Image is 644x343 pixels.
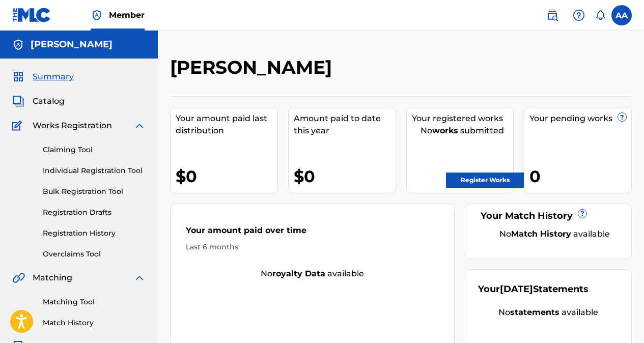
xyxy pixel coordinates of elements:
img: Top Rightsholder [91,9,103,21]
a: Registration History [43,228,146,239]
div: Your registered works [412,112,514,125]
img: Catalog [12,95,24,107]
div: Your Statements [478,282,589,296]
span: ? [618,113,626,121]
h2: [PERSON_NAME] [170,56,337,79]
a: Individual Registration Tool [43,165,146,176]
strong: statements [510,307,559,317]
img: Accounts [12,39,24,51]
div: $0 [294,165,396,188]
a: Overclaims Tool [43,249,146,260]
div: 0 [529,165,631,188]
div: No available [478,306,619,319]
div: No available [171,268,454,280]
strong: royalty data [272,269,325,278]
div: Last 6 months [186,242,439,252]
h5: Abel Joel Abreu Paulino [31,39,113,50]
a: Public Search [542,5,563,25]
span: [DATE] [500,283,533,295]
a: Claiming Tool [43,145,146,155]
div: User Menu [611,5,632,25]
img: expand [133,120,146,132]
a: SummarySummary [12,71,74,83]
div: Amount paid to date this year [294,112,396,137]
strong: Match History [511,229,571,239]
img: search [546,9,558,21]
strong: works [432,126,458,135]
div: Notifications [595,10,605,20]
iframe: Chat Widget [593,294,644,343]
div: Your amount paid last distribution [176,112,277,137]
img: Summary [12,71,24,83]
a: Match History [43,318,146,328]
img: expand [133,272,146,284]
span: Works Registration [33,120,112,132]
div: Your amount paid over time [186,224,439,242]
a: Register Works [446,173,524,188]
a: Bulk Registration Tool [43,186,146,197]
div: No available [491,228,619,240]
div: Your pending works [529,112,631,125]
img: Works Registration [12,120,25,132]
img: MLC Logo [12,8,51,22]
span: Summary [33,71,74,83]
a: Matching Tool [43,297,146,307]
a: Registration Drafts [43,207,146,218]
span: Matching [33,272,72,284]
a: CatalogCatalog [12,95,65,107]
div: Your Match History [478,209,619,223]
span: Member [109,9,145,21]
span: Catalog [33,95,65,107]
img: help [573,9,585,21]
div: Help [569,5,589,25]
div: No submitted [412,125,514,137]
span: ? [578,210,586,218]
div: $0 [176,165,277,188]
img: Matching [12,272,25,284]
